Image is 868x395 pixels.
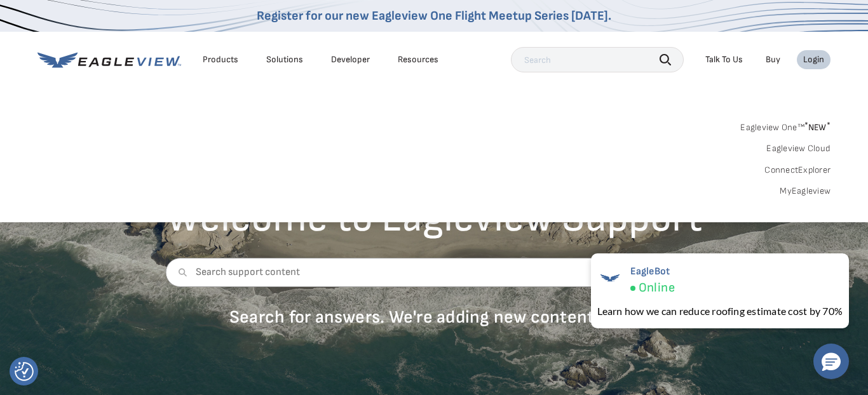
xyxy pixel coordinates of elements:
span: EagleBot [630,265,675,278]
button: Hello, have a question? Let’s chat. [813,344,849,379]
div: Resources [398,54,438,65]
h2: Welcome to Eagleview Support [166,198,703,239]
button: Consent Preferences [15,362,34,381]
a: Eagleview Cloud [766,143,831,154]
div: Talk To Us [705,54,743,65]
a: Developer [331,54,370,65]
input: Search support content [166,258,703,287]
a: Register for our new Eagleview One Flight Meetup Series [DATE]. [257,8,611,23]
span: NEW [804,122,831,133]
p: Search for answers. We're adding new content daily. [166,306,703,328]
img: EagleBot [597,265,623,291]
div: Learn how we can reduce roofing estimate cost by 70% [597,304,843,319]
a: ConnectExplorer [764,164,831,176]
div: Login [803,54,824,65]
a: MyEagleview [780,185,831,197]
img: Revisit consent button [15,362,34,381]
a: Eagleview One™*NEW* [740,118,831,133]
div: Products [203,54,238,65]
input: Search [511,47,684,72]
a: Buy [766,54,780,65]
div: Solutions [266,54,303,65]
span: Online [639,280,675,296]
